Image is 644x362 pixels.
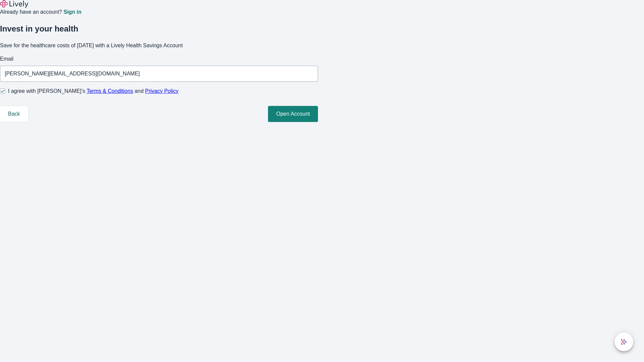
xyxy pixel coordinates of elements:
button: chat [614,333,633,351]
svg: Lively AI Assistant [621,339,627,345]
a: Privacy Policy [145,88,179,94]
a: Sign in [63,9,81,15]
span: I agree with [PERSON_NAME]’s and [8,87,178,95]
button: Open Account [268,106,318,122]
a: Terms & Conditions [87,88,133,94]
